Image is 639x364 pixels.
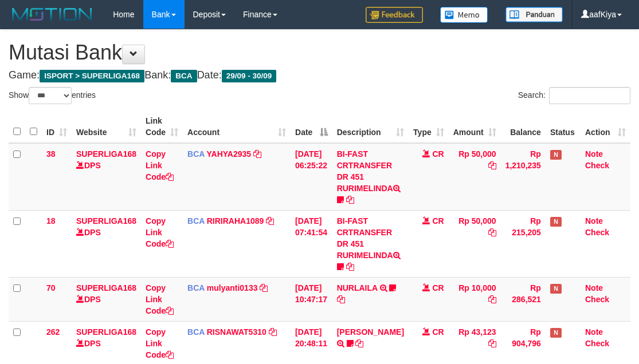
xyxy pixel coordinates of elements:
td: [DATE] 06:25:22 [291,143,332,211]
span: CR [433,283,444,292]
span: CR [433,327,444,337]
a: Copy Rp 10,000 to clipboard [488,295,496,304]
img: Button%20Memo.svg [440,7,488,23]
a: Note [585,149,603,159]
span: Has Note [550,328,562,338]
th: Website: activate to sort column ascending [72,110,141,143]
a: Copy BI-FAST CRTRANSFER DR 451 RURIMELINDA to clipboard [346,195,354,204]
span: 18 [46,216,56,225]
td: [DATE] 07:41:54 [291,210,332,277]
a: Check [585,339,609,348]
span: 38 [46,149,56,159]
a: Copy RIRIRAHA1089 to clipboard [266,216,274,225]
span: CR [433,216,444,225]
a: Copy YAHYA2935 to clipboard [253,149,261,159]
a: Copy Link Code [146,327,174,359]
a: Copy Rp 50,000 to clipboard [488,161,496,170]
a: RIRIRAHA1089 [207,216,264,225]
td: Rp 10,000 [449,277,501,321]
th: ID: activate to sort column ascending [42,110,72,143]
a: Copy Link Code [146,283,174,315]
th: Balance [501,110,546,143]
a: SUPERLIGA168 [76,283,136,292]
span: 70 [46,283,56,292]
th: Action: activate to sort column ascending [581,110,630,143]
a: [PERSON_NAME] [337,327,404,337]
label: Show entries [9,87,96,104]
a: Copy YOSI EFENDI to clipboard [355,339,363,348]
span: BCA [187,327,205,337]
input: Search: [549,87,630,104]
span: Has Note [550,284,562,294]
a: Copy RISNAWAT5310 to clipboard [269,327,277,337]
a: Copy NURLAILA to clipboard [337,295,345,304]
a: Check [585,295,609,304]
h4: Game: Bank: Date: [9,70,630,81]
th: Amount: activate to sort column ascending [449,110,501,143]
a: mulyanti0133 [207,283,258,292]
th: Description: activate to sort column ascending [332,110,409,143]
a: Note [585,283,603,292]
td: Rp 1,210,235 [501,143,546,211]
span: BCA [187,149,205,159]
a: Copy Rp 50,000 to clipboard [488,228,496,237]
span: Has Note [550,217,562,227]
a: Note [585,216,603,225]
span: CR [433,149,444,159]
span: ISPORT > SUPERLIGA168 [40,70,144,82]
td: Rp 50,000 [449,143,501,211]
span: Has Note [550,150,562,160]
th: Type: activate to sort column ascending [409,110,449,143]
th: Date: activate to sort column descending [291,110,332,143]
a: YAHYA2935 [207,149,252,159]
span: BCA [171,70,197,82]
a: RISNAWAT5310 [207,327,266,337]
a: Copy mulyanti0133 to clipboard [260,283,268,292]
span: BCA [187,283,205,292]
span: BCA [187,216,205,225]
td: BI-FAST CRTRANSFER DR 451 RURIMELINDA [332,210,409,277]
td: Rp 50,000 [449,210,501,277]
img: Feedback.jpg [366,7,423,23]
a: Note [585,327,603,337]
td: Rp 215,205 [501,210,546,277]
td: DPS [72,143,141,211]
a: SUPERLIGA168 [76,149,136,159]
img: panduan.png [505,7,563,22]
span: 29/09 - 30/09 [222,70,277,82]
td: BI-FAST CRTRANSFER DR 451 RURIMELINDA [332,143,409,211]
span: 262 [46,327,60,337]
select: Showentries [29,87,72,104]
h1: Mutasi Bank [9,41,630,64]
label: Search: [518,87,630,104]
th: Account: activate to sort column ascending [183,110,291,143]
a: Copy Link Code [146,149,174,181]
a: Copy Rp 43,123 to clipboard [488,339,496,348]
a: Copy Link Code [146,216,174,248]
a: Copy BI-FAST CRTRANSFER DR 451 RURIMELINDA to clipboard [346,262,354,271]
td: Rp 286,521 [501,277,546,321]
td: [DATE] 10:47:17 [291,277,332,321]
img: MOTION_logo.png [9,6,96,23]
th: Link Code: activate to sort column ascending [141,110,183,143]
a: Check [585,228,609,237]
td: DPS [72,210,141,277]
th: Status [546,110,581,143]
td: DPS [72,277,141,321]
a: SUPERLIGA168 [76,327,136,337]
a: NURLAILA [337,283,378,292]
a: Check [585,161,609,170]
a: SUPERLIGA168 [76,216,136,225]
